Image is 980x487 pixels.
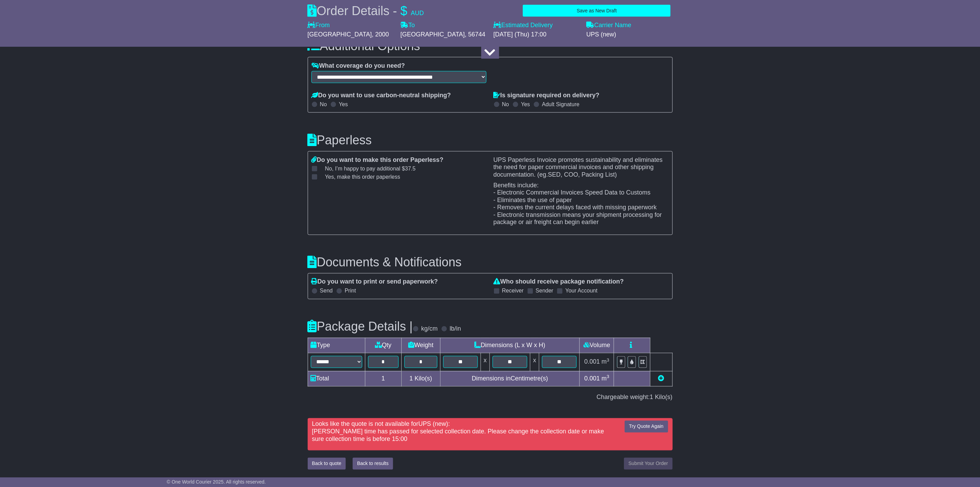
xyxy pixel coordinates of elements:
span: m [602,358,610,365]
label: lb/in [450,325,461,333]
label: To [401,22,415,29]
label: Do you want to use carbon-neutral shipping? [311,92,451,99]
p: UPS Paperless Invoice promotes sustainability and eliminates the need for paper commercial invoic... [494,156,669,179]
span: Submit Your Order [628,461,668,466]
label: No [502,101,509,108]
span: 37.5 [405,166,416,171]
label: No [320,101,327,108]
label: Send [320,288,333,294]
sup: 3 [607,374,610,379]
button: Save as New Draft [523,5,671,17]
label: Adult Signature [542,101,579,108]
span: 1 [410,375,413,382]
label: Yes [521,101,530,108]
span: © One World Courier 2025. All rights reserved. [167,479,266,485]
label: Do you want to print or send paperwork? [311,278,438,286]
span: 0.001 [585,375,600,382]
label: Carrier Name [587,22,631,29]
label: kg/cm [421,325,438,333]
td: x [530,353,539,371]
h3: Package Details | [308,320,413,334]
div: Chargeable weight: Kilo(s) [308,394,673,401]
button: Try Quote Again [625,421,668,433]
label: From [308,22,330,29]
span: , I’m happy to pay additional $ [332,166,416,171]
label: Yes, make this order paperless [317,174,400,180]
label: Sender [536,288,554,294]
td: Type [308,338,365,353]
td: 1 [365,371,401,386]
span: [GEOGRAPHIC_DATA] [308,31,372,38]
div: Looks like the quote is not available for : [309,421,621,443]
td: Total [308,371,365,386]
td: Dimensions in Centimetre(s) [440,371,580,386]
span: 1 [650,394,653,401]
span: UPS (new) [418,421,448,428]
div: [DATE] (Thu) 17:00 [494,31,580,38]
sup: 3 [607,358,610,363]
span: [GEOGRAPHIC_DATA] [401,31,465,38]
td: Weight [401,338,440,353]
label: What coverage do you need? [311,62,405,70]
td: x [481,353,490,371]
div: [PERSON_NAME] time has passed for selected collection date. Please change the collection date or ... [312,428,618,443]
label: Estimated Delivery [494,22,580,29]
span: No [325,166,416,171]
label: Receiver [502,288,524,294]
h3: Paperless [308,133,673,147]
h3: Documents & Notifications [308,256,673,269]
div: Order Details - [308,3,424,18]
span: $ [401,4,408,18]
span: , 2000 [372,31,389,38]
a: Add new item [658,375,664,382]
div: UPS (new) [587,31,673,38]
span: AUD [411,10,424,16]
p: Benefits include: - Electronic Commercial Invoices Speed Data to Customs - Eliminates the use of ... [494,182,669,226]
label: Do you want to make this order Paperless? [311,156,444,164]
span: m [602,375,610,382]
label: Yes [339,101,348,108]
button: Back to results [353,458,393,470]
label: Print [345,288,356,294]
button: Back to quote [308,458,346,470]
label: Is signature required on delivery? [494,92,600,99]
button: Submit Your Order [624,458,672,470]
td: Qty [365,338,401,353]
label: Who should receive package notification? [494,278,624,286]
label: Your Account [565,288,598,294]
td: Kilo(s) [401,371,440,386]
td: Dimensions (L x W x H) [440,338,580,353]
td: Volume [580,338,614,353]
span: , 56744 [465,31,485,38]
span: 0.001 [585,358,600,365]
